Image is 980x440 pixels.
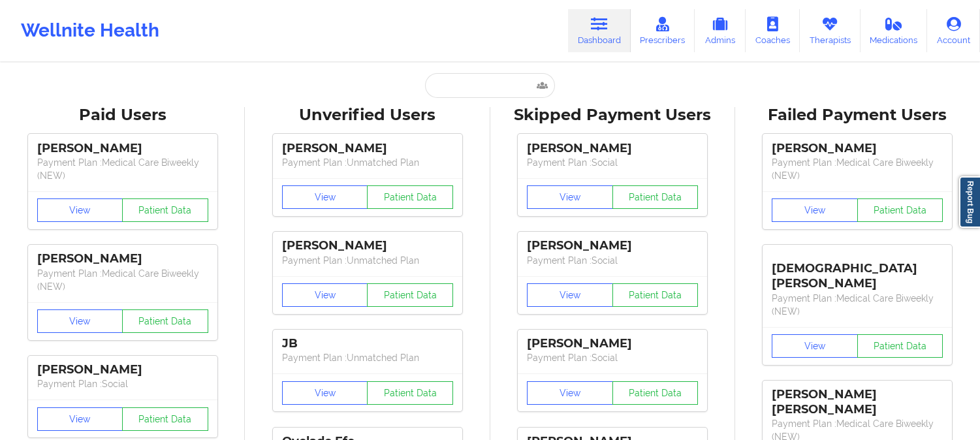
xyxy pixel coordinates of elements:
button: Patient Data [857,198,943,222]
div: [PERSON_NAME] [PERSON_NAME] [772,387,943,417]
button: Patient Data [122,309,208,333]
div: [PERSON_NAME] [527,141,698,156]
button: View [527,283,613,307]
button: View [282,283,368,307]
button: Patient Data [122,198,208,222]
a: Dashboard [568,9,631,52]
button: View [772,198,858,222]
div: [PERSON_NAME] [527,336,698,351]
div: [PERSON_NAME] [37,251,208,266]
div: Paid Users [9,105,236,125]
div: [DEMOGRAPHIC_DATA][PERSON_NAME] [772,251,943,291]
p: Payment Plan : Medical Care Biweekly (NEW) [37,156,208,182]
button: Patient Data [122,407,208,431]
p: Payment Plan : Social [527,156,698,169]
a: Medications [861,9,928,52]
div: [PERSON_NAME] [282,238,453,253]
button: View [282,381,368,405]
p: Payment Plan : Unmatched Plan [282,156,453,169]
div: [PERSON_NAME] [282,141,453,156]
button: Patient Data [367,381,453,405]
div: Failed Payment Users [744,105,971,125]
div: JB [282,336,453,351]
p: Payment Plan : Medical Care Biweekly (NEW) [772,292,943,318]
p: Payment Plan : Unmatched Plan [282,254,453,267]
button: Patient Data [612,381,699,405]
button: View [527,381,613,405]
button: View [37,407,123,431]
a: Admins [695,9,746,52]
div: [PERSON_NAME] [37,141,208,156]
button: Patient Data [857,334,943,358]
button: View [282,185,368,209]
button: View [772,334,858,358]
button: Patient Data [612,283,699,307]
a: Prescribers [631,9,695,52]
button: Patient Data [612,185,699,209]
div: [PERSON_NAME] [37,362,208,377]
div: Unverified Users [254,105,481,125]
div: Skipped Payment Users [499,105,726,125]
div: [PERSON_NAME] [527,238,698,253]
p: Payment Plan : Medical Care Biweekly (NEW) [37,267,208,293]
button: View [527,185,613,209]
p: Payment Plan : Unmatched Plan [282,351,453,364]
a: Therapists [800,9,861,52]
button: View [37,198,123,222]
button: Patient Data [367,185,453,209]
button: Patient Data [367,283,453,307]
p: Payment Plan : Social [527,254,698,267]
p: Payment Plan : Social [37,377,208,390]
button: View [37,309,123,333]
div: [PERSON_NAME] [772,141,943,156]
p: Payment Plan : Social [527,351,698,364]
a: Report Bug [959,176,980,228]
a: Coaches [746,9,800,52]
a: Account [927,9,980,52]
p: Payment Plan : Medical Care Biweekly (NEW) [772,156,943,182]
